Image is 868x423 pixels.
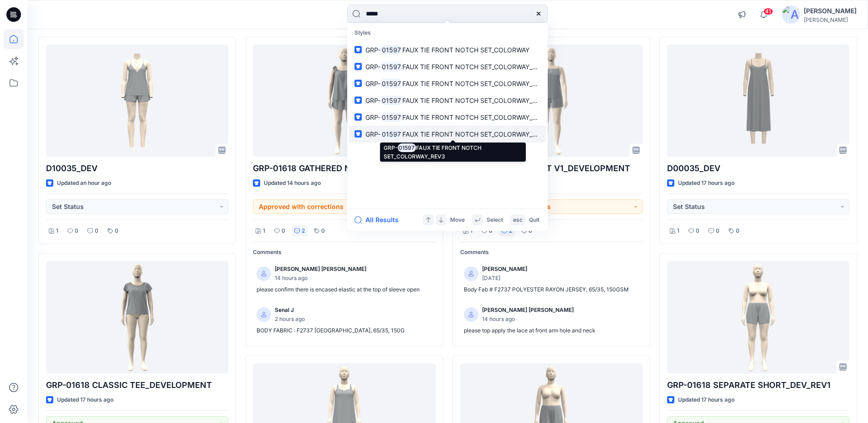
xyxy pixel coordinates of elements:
[257,285,431,295] p: please confirm there is encased elastic at the top of sleeve open
[402,130,548,138] span: FAUX TIE FRONT NOTCH SET_COLORWAY_REV3
[75,226,78,236] p: 0
[253,302,435,339] a: Senal J2 hours agoBODY FABRIC : F2737 [GEOGRAPHIC_DATA], 65/35, 150G
[450,215,465,225] p: Move
[804,5,857,16] div: [PERSON_NAME]
[253,261,435,298] a: [PERSON_NAME] [PERSON_NAME]14 hours agoplease confirm there is encased elastic at the top of slee...
[482,306,574,315] p: [PERSON_NAME] [PERSON_NAME]
[321,226,325,236] p: 0
[253,248,435,257] p: Comments
[677,226,679,236] p: 1
[365,46,380,54] span: GRP-
[275,315,305,324] p: 2 hours ago
[763,8,773,15] span: 41
[365,97,380,104] span: GRP-
[696,226,699,236] p: 0
[513,215,523,225] p: esc
[804,16,857,23] div: [PERSON_NAME]
[46,162,228,175] p: D10035_DEV
[380,45,402,55] mark: 01597
[275,274,366,283] p: 14 hours ago
[302,226,305,236] p: 2
[365,80,380,87] span: GRP-
[57,395,113,405] p: Updated 17 hours ago
[275,306,305,315] p: Senal J
[349,58,546,75] a: GRP-01597FAUX TIE FRONT NOTCH SET_COLORWAY_REV1
[380,112,402,122] mark: 01597
[678,178,734,188] p: Updated 17 hours ago
[460,248,642,257] p: Comments
[667,261,849,373] a: GRP-01618 SEPARATE SHORT_DEV_REV1
[460,261,642,298] a: [PERSON_NAME][DATE]Body Fab # F2737 POLYESTER RAYON JERSEY, 65/35, 150GSM
[529,226,532,236] p: 0
[380,61,402,72] mark: 01597
[667,45,849,157] a: D00035_DEV
[482,274,527,283] p: [DATE]
[264,178,321,188] p: Updated 14 hours ago
[365,130,380,138] span: GRP-
[716,226,719,236] p: 0
[263,226,265,236] p: 1
[460,302,642,339] a: [PERSON_NAME] [PERSON_NAME]14 hours agoplease top apply the lace at front arm hole and neck
[464,285,639,295] p: Body Fab # F2737 POLYESTER RAYON JERSEY, 65/35, 150GSM
[282,226,285,236] p: 0
[349,25,546,41] p: Styles
[253,45,435,157] a: GRP-01618 GATHERED NECK TEE + FLOWY SHORT_DEVELOPMENT
[46,261,228,373] a: GRP-01618 CLASSIC TEE_DEVELOPMENT
[470,226,473,236] p: 1
[529,215,539,225] p: Quit
[487,215,503,225] p: Select
[253,162,435,175] p: GRP-01618 GATHERED NECK TEE + FLOWY SHORT_DEVELOPMENT
[46,45,228,157] a: D10035_DEV
[667,162,849,175] p: D00035_DEV
[460,162,642,175] p: 01618-LACE TANK SET V1_DEVELOPMENT
[667,379,849,392] p: GRP-01618 SEPARATE SHORT_DEV_REV1
[468,312,474,317] svg: avatar
[349,92,546,109] a: GRP-01597FAUX TIE FRONT NOTCH SET_COLORWAY_REV3
[365,63,380,71] span: GRP-
[736,226,740,236] p: 0
[57,178,111,188] p: Updated an hour ago
[678,395,734,405] p: Updated 17 hours ago
[402,113,548,121] span: FAUX TIE FRONT NOTCH SET_COLORWAY_REV3
[275,265,366,274] p: [PERSON_NAME] [PERSON_NAME]
[56,226,58,236] p: 1
[464,326,639,336] p: please top apply the lace at front arm hole and neck
[468,271,474,276] svg: avatar
[782,5,800,24] img: avatar
[257,326,431,336] p: BODY FABRIC : F2737 [GEOGRAPHIC_DATA], 65/35, 150G
[509,226,512,236] p: 2
[349,75,546,92] a: GRP-01597FAUX TIE FRONT NOTCH SET_COLORWAY_REV2
[380,95,402,106] mark: 01597
[489,226,493,236] p: 0
[365,113,380,121] span: GRP-
[380,129,402,139] mark: 01597
[95,226,98,236] p: 0
[460,45,642,157] a: 01618-LACE TANK SET V1_DEVELOPMENT
[402,97,548,104] span: FAUX TIE FRONT NOTCH SET_COLORWAY_REV3
[261,312,267,317] svg: avatar
[402,63,547,71] span: FAUX TIE FRONT NOTCH SET_COLORWAY_REV1
[349,41,546,58] a: GRP-01597FAUX TIE FRONT NOTCH SET_COLORWAY
[402,46,529,54] span: FAUX TIE FRONT NOTCH SET_COLORWAY
[349,126,546,143] a: GRP-01597FAUX TIE FRONT NOTCH SET_COLORWAY_REV3
[354,214,405,225] button: All Results
[46,379,228,392] p: GRP-01618 CLASSIC TEE_DEVELOPMENT
[402,80,548,87] span: FAUX TIE FRONT NOTCH SET_COLORWAY_REV2
[115,226,118,236] p: 0
[380,78,402,89] mark: 01597
[482,315,574,324] p: 14 hours ago
[349,109,546,126] a: GRP-01597FAUX TIE FRONT NOTCH SET_COLORWAY_REV3
[482,265,527,274] p: [PERSON_NAME]
[261,271,267,276] svg: avatar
